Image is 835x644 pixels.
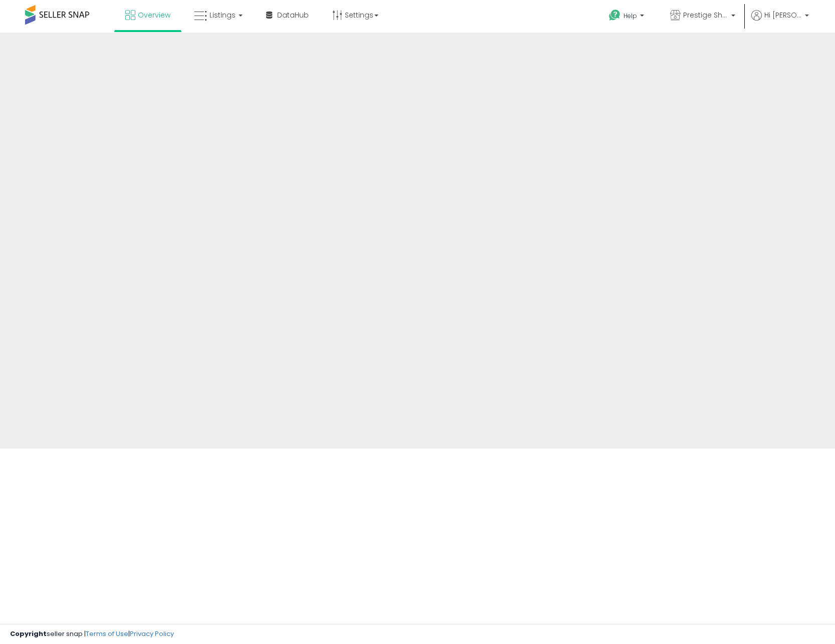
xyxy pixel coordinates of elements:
i: Get Help [608,9,621,22]
span: DataHub [277,10,309,20]
span: Overview [138,10,170,20]
a: Help [601,2,654,33]
a: Hi [PERSON_NAME] [751,10,809,33]
span: Prestige Shop LLC [683,10,728,20]
span: Hi [PERSON_NAME] [764,10,802,20]
span: Listings [210,10,236,20]
span: Help [623,12,637,20]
